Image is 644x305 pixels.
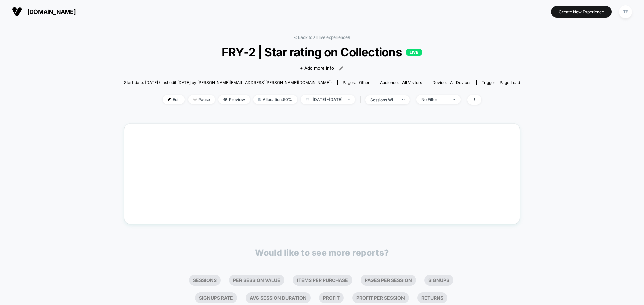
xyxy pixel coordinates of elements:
p: Would like to see more reports? [255,248,389,258]
div: TF [619,5,632,18]
div: sessions with impression [370,97,397,102]
span: Page Load [500,80,520,85]
img: end [347,99,350,100]
span: Pause [188,95,215,104]
li: Pages Per Session [361,275,416,286]
div: Pages: [343,80,370,85]
li: Per Session Value [229,275,284,286]
span: | [358,95,365,105]
li: Signups Rate [195,292,237,303]
li: Profit Per Session [352,292,409,303]
button: Create New Experience [551,6,612,18]
a: < Back to all live experiences [294,35,350,40]
div: No Filter [421,97,448,102]
span: + Add more info [300,65,334,72]
span: Allocation: 50% [253,95,297,104]
li: Profit [319,292,344,303]
span: All Visitors [402,80,422,85]
div: Audience: [380,80,422,85]
li: Avg Session Duration [246,292,311,303]
img: end [402,99,405,100]
span: all devices [450,80,471,85]
img: end [453,99,455,100]
li: Returns [417,292,447,303]
span: Start date: [DATE] (Last edit [DATE] by [PERSON_NAME][EMAIL_ADDRESS][PERSON_NAME][DOMAIN_NAME]) [124,80,332,85]
button: [DOMAIN_NAME] [10,6,78,17]
span: other [359,80,370,85]
span: [DOMAIN_NAME] [27,8,76,15]
span: FRY-2 | Star rating on Collections [144,45,500,59]
li: Signups [424,275,453,286]
p: LIVE [406,49,422,56]
li: Items Per Purchase [293,275,352,286]
span: Device: [427,80,476,85]
div: Trigger: [482,80,520,85]
span: [DATE] - [DATE] [301,95,355,104]
img: rebalance [258,98,261,101]
button: TF [617,5,634,19]
img: Visually logo [12,7,22,17]
li: Sessions [189,275,221,286]
span: Preview [218,95,250,104]
img: end [193,98,197,101]
img: calendar [306,98,309,101]
span: Edit [163,95,185,104]
img: edit [168,98,171,101]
